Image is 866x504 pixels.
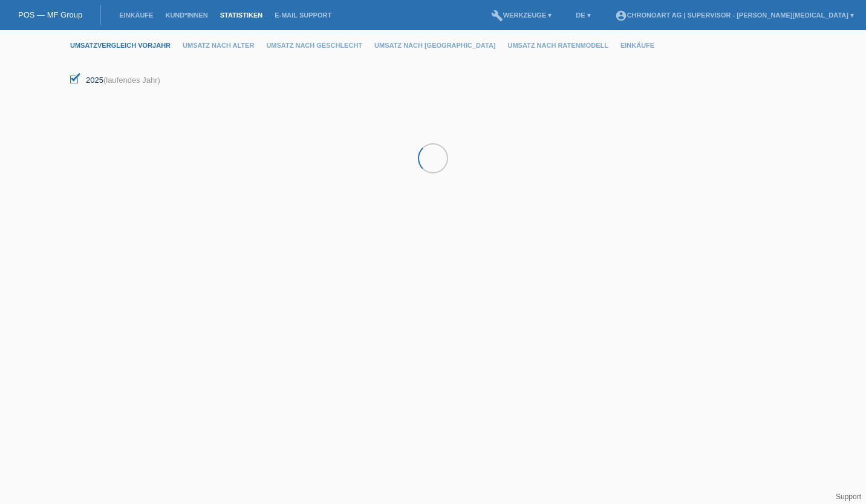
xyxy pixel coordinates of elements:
[266,42,374,49] a: Umsatz nach Geschlecht
[113,11,159,19] a: Einkäufe
[103,76,160,85] span: (laufendes Jahr)
[836,493,861,501] a: Support
[269,11,337,19] a: E-Mail Support
[374,42,507,49] a: Umsatz nach [GEOGRAPHIC_DATA]
[18,10,82,19] a: POS — MF Group
[615,10,627,22] i: account_circle
[70,42,183,49] a: Umsatzvergleich Vorjahr
[183,42,266,49] a: Umsatz nach Alter
[491,10,503,22] i: build
[620,42,666,49] a: Einkäufe
[508,42,620,49] a: Umsatz nach Ratenmodell
[570,11,596,19] a: DE ▾
[70,76,160,85] label: 2025
[485,11,558,19] a: buildWerkzeuge ▾
[214,11,269,19] a: Statistiken
[609,11,860,19] a: account_circleChronoart AG | Supervisor - [PERSON_NAME][MEDICAL_DATA] ▾
[159,11,213,19] a: Kund*innen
